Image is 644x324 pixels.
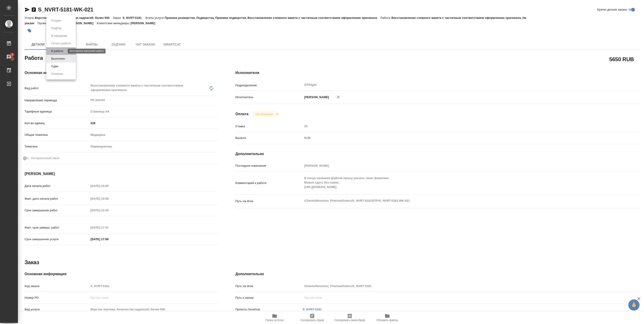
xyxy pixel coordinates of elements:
[50,41,72,46] button: Готов к работе
[50,64,59,69] button: Сдан
[50,18,62,23] button: Создан
[50,71,65,76] button: Отменен
[50,49,65,54] button: В работе
[50,33,69,38] button: В ожидании
[50,56,66,61] button: Выполнен
[50,26,63,31] button: Подбор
